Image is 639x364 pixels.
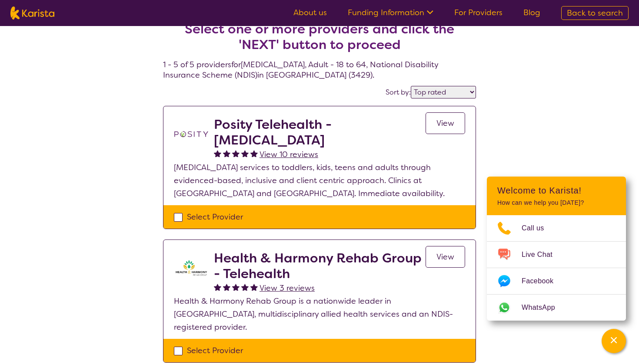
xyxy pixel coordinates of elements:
h4: 1 - 5 of 5 providers for [MEDICAL_DATA] , Adult - 18 to 64 , National Disability Insurance Scheme... [163,0,476,80]
img: fullstar [232,283,240,291]
img: fullstar [232,150,240,157]
h2: Posity Telehealth - [MEDICAL_DATA] [214,117,426,148]
a: About us [293,7,327,18]
span: View 3 reviews [260,283,315,293]
ul: Choose channel [487,215,626,321]
button: Channel Menu [602,329,626,353]
p: Health & Harmony Rehab Group is a nationwide leader in [GEOGRAPHIC_DATA], multidisciplinary allie... [174,295,465,334]
h2: Select one or more providers and click the 'NEXT' button to proceed [173,21,466,52]
span: View [436,118,454,128]
img: fullstar [214,283,221,291]
span: Back to search [567,8,623,18]
a: View [426,246,465,268]
p: How can we help you [DATE]? [497,199,616,207]
span: Facebook [522,275,564,288]
img: t1bslo80pcylnzwjhndq.png [174,117,209,151]
span: View [436,252,454,262]
img: Karista logo [10,7,54,20]
img: fullstar [250,283,258,291]
a: View [426,112,465,134]
span: Live Chat [522,248,563,261]
a: View 10 reviews [260,148,318,161]
span: WhatsApp [522,301,566,314]
img: ztak9tblhgtrn1fit8ap.png [174,250,209,285]
h2: Health & Harmony Rehab Group - Telehealth [214,250,426,282]
p: [MEDICAL_DATA] services to toddlers, kids, teens and adults through evidenced-based, inclusive an... [174,161,465,200]
a: Blog [523,7,540,18]
h2: Welcome to Karista! [497,185,616,196]
div: Channel Menu [487,177,626,321]
span: Call us [522,222,555,235]
span: View 10 reviews [260,149,318,160]
img: fullstar [223,283,230,291]
img: fullstar [250,150,258,157]
img: fullstar [223,150,230,157]
img: fullstar [241,150,249,157]
a: Web link opens in a new tab. [487,295,626,321]
label: Sort by: [386,88,411,97]
a: View 3 reviews [260,282,315,295]
img: fullstar [241,283,249,291]
a: Funding Information [348,7,433,18]
img: fullstar [214,150,221,157]
a: Back to search [561,6,629,20]
a: For Providers [454,7,503,18]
